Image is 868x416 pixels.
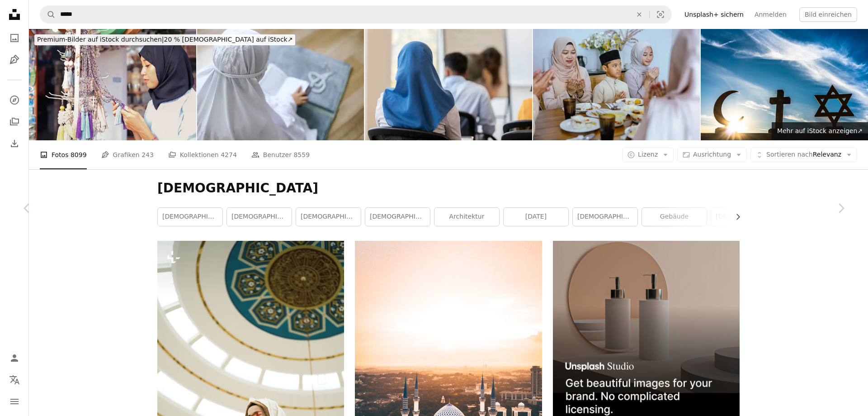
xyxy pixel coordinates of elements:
a: Fotos [5,29,24,47]
h1: [DEMOGRAPHIC_DATA] [157,180,740,196]
a: Kollektionen [5,113,24,131]
a: Unsplash+ sichern [679,7,749,22]
a: Benutzer 8559 [251,140,310,169]
button: Lizenz [622,148,674,162]
button: Löschen [629,6,649,23]
a: [DEMOGRAPHIC_DATA] [227,208,292,226]
span: Sortieren nach [766,151,813,158]
span: 243 [142,150,154,160]
a: Grafiken 243 [101,140,154,169]
a: [DEMOGRAPHIC_DATA] [365,208,430,226]
a: Gebäude [642,208,707,226]
a: Eine Frau in einem weißen Gewand hält ein rotes Buch in der Hand [157,377,344,385]
a: Kollektionen 4274 [168,140,237,169]
a: Entdecken [5,91,24,109]
span: Mehr auf iStock anzeigen ↗ [777,127,863,134]
button: Menü [5,392,24,411]
button: Unsplash suchen [40,6,56,23]
a: [DEMOGRAPHIC_DATA] [296,208,361,226]
button: Visuelle Suche [650,6,671,23]
span: 4274 [221,150,237,160]
a: Grafiken [5,51,24,69]
button: Ausrichtung [677,148,747,162]
a: [DATE] [504,208,568,226]
a: Anmelden / Registrieren [5,349,24,367]
a: Weiter [814,165,868,252]
a: Bisherige Downloads [5,134,24,153]
a: Anmelden [749,7,792,22]
span: Relevanz [766,150,841,159]
span: Lizenz [638,151,658,158]
img: Rückansicht der Frau tragen Hijab im Klassenzimmer sitzen [365,29,532,140]
a: [DEMOGRAPHIC_DATA] Tapete [573,208,637,226]
button: Sprache [5,371,24,389]
a: [DEMOGRAPHIC_DATA] [711,208,776,226]
form: Finden Sie Bildmaterial auf der ganzen Webseite [40,5,672,24]
span: Ausrichtung [693,151,731,158]
a: Architektur [434,208,499,226]
span: 8559 [293,150,310,160]
a: Premium-Bilder auf iStock durchsuchen|20 % [DEMOGRAPHIC_DATA] auf iStock↗ [29,29,301,51]
img: die drei Symbole des Judentums, des Christentums und des Islam [701,29,868,140]
button: Liste nach rechts verschieben [730,208,740,226]
button: Sortieren nachRelevanz [750,148,857,162]
a: Mehr auf iStock anzeigen↗ [772,122,868,140]
a: [DEMOGRAPHIC_DATA] [158,208,222,226]
img: Hijab-Frau, die auf dem traditionellen Markt einkauft [29,29,196,140]
button: Bild einreichen [799,7,857,22]
img: Gemeinsam im Glauben: Das Eid-Gebet einer malaiischen muslimischen Familie [533,29,700,140]
a: Blaue Moschee, Türkei zur goldenen Stunde [355,403,542,411]
img: Reading Quran [197,29,364,140]
span: Premium-Bilder auf iStock durchsuchen | [37,36,164,43]
span: 20 % [DEMOGRAPHIC_DATA] auf iStock ↗ [37,36,292,43]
